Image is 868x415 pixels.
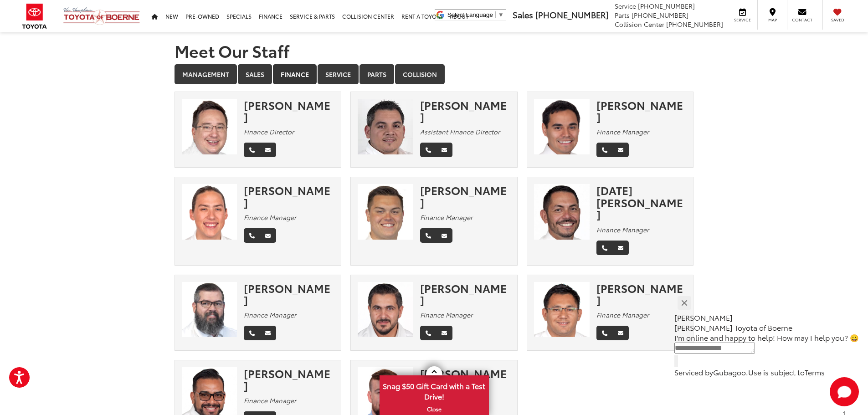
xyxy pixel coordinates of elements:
div: [PERSON_NAME] [244,99,334,123]
span: Service [732,17,753,23]
a: Email [260,143,276,157]
div: [PERSON_NAME] [596,282,687,306]
a: Phone [596,241,613,255]
a: Email [260,228,276,243]
a: Email [612,241,629,255]
a: Email [436,143,452,157]
em: Finance Manager [244,396,296,405]
img: Omar Obaidi [358,282,413,338]
span: Snag $50 Gift Card with a Test Drive! [380,376,488,404]
div: [PERSON_NAME] [244,367,334,391]
em: Finance Manager [420,213,473,222]
h1: Meet Our Staff [175,41,694,60]
div: [PERSON_NAME] [420,99,510,123]
span: [PHONE_NUMBER] [666,20,723,29]
button: Toggle Chat Window [830,377,859,406]
a: Select Language​ [447,11,504,18]
em: Finance Manager [420,310,473,319]
img: Socrates Lopez [182,282,237,338]
div: [PERSON_NAME] [596,99,687,123]
span: Service [615,1,636,10]
div: [PERSON_NAME] [420,184,510,208]
a: Phone [244,143,260,157]
em: Finance Manager [244,213,296,222]
img: Noel Rodriguez [534,184,590,240]
div: [PERSON_NAME] [420,282,510,306]
a: Email [260,326,276,340]
img: Jesse Gomez [358,99,413,154]
span: Saved [827,17,847,23]
a: Email [612,143,629,157]
span: Contact [792,17,812,23]
span: [PHONE_NUMBER] [535,9,608,20]
a: Phone [596,143,613,157]
div: Department Tabs [175,64,694,85]
em: Finance Director [244,127,294,136]
div: [PERSON_NAME] [244,282,334,306]
svg: Start Chat [830,377,859,406]
a: Management [175,64,237,84]
a: Sales [238,64,272,84]
em: Finance Manager [596,127,649,136]
a: Phone [596,326,613,340]
span: Collision Center [615,20,664,29]
em: Assistant Finance Director [420,127,500,136]
a: Finance [273,64,317,84]
span: Sales [513,9,533,20]
a: Email [436,326,452,340]
a: Service [318,64,359,84]
em: Finance Manager [244,310,296,319]
a: Parts [360,64,394,84]
a: Collision [395,64,445,84]
a: Email [436,228,452,243]
span: [PHONE_NUMBER] [638,1,695,10]
a: Phone [244,326,260,340]
img: Michael Villareal [534,99,590,154]
img: Aaron Grantham [358,184,413,240]
a: Phone [244,228,260,243]
a: Phone [420,326,437,340]
img: Christopher Long [182,99,237,154]
em: Finance Manager [596,310,649,319]
span: ▼ [498,11,504,18]
div: [PERSON_NAME] [244,184,334,208]
img: Riley Franklin [182,184,237,240]
img: Vic Vaughan Toyota of Boerne [63,7,140,26]
a: Phone [420,143,437,157]
a: Email [612,326,629,340]
span: [PHONE_NUMBER] [632,10,688,20]
span: Parts [615,10,630,20]
img: Xavier Guillen [534,282,590,338]
div: [DATE][PERSON_NAME] [596,184,687,220]
span: Map [762,17,782,23]
span: Select Language [447,11,493,18]
a: Phone [420,228,437,243]
em: Finance Manager [596,225,649,234]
